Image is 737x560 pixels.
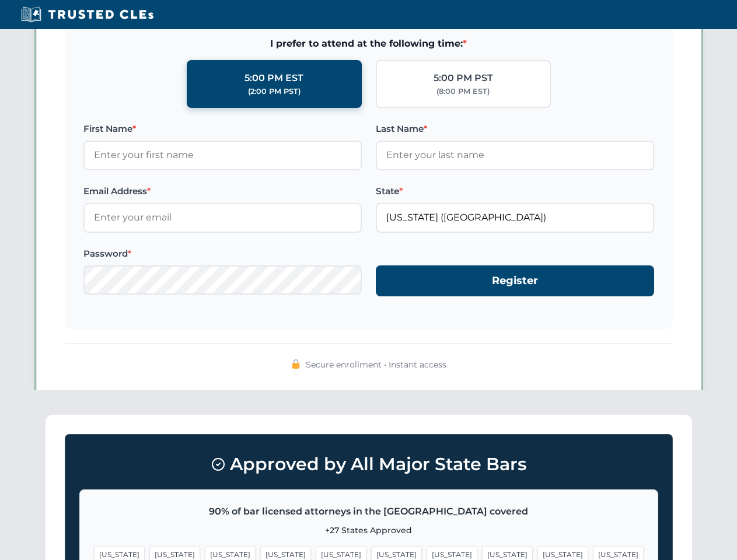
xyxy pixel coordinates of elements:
[18,6,157,23] img: Trusted CLEs
[376,184,654,198] label: State
[94,504,644,519] p: 90% of bar licensed attorneys in the [GEOGRAPHIC_DATA] covered
[436,86,490,97] div: (8:00 PM EST)
[376,265,654,296] button: Register
[376,122,654,136] label: Last Name
[83,247,362,261] label: Password
[376,141,654,170] input: Enter your last name
[83,184,362,198] label: Email Address
[244,71,303,86] div: 5:00 PM EST
[434,71,493,86] div: 5:00 PM PST
[94,524,644,537] p: +27 States Approved
[83,203,362,232] input: Enter your email
[306,358,446,371] span: Secure enrollment • Instant access
[248,86,301,97] div: (2:00 PM PST)
[83,36,654,51] span: I prefer to attend at the following time:
[83,141,362,170] input: Enter your first name
[79,449,658,480] h3: Approved by All Major State Bars
[83,122,362,136] label: First Name
[291,359,301,369] img: 🔒
[376,203,654,232] input: Florida (FL)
